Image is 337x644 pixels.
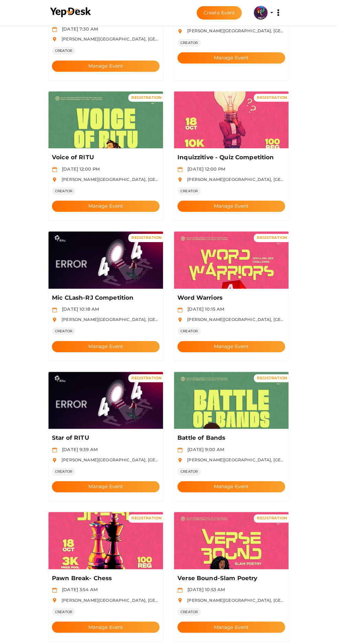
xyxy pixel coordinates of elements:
[52,37,57,42] img: location.svg
[52,587,57,593] img: calendar.svg
[52,434,157,442] p: Star of RITU
[52,317,57,322] img: location.svg
[184,447,224,452] span: [DATE] 9:00 AM
[52,307,57,312] img: calendar.svg
[177,598,183,603] img: location.svg
[131,235,162,240] span: REGISTRATION
[52,60,160,72] button: Manage Event
[52,574,157,583] p: Pawn Break- Chess
[254,6,268,20] img: 5BK8ZL5P_small.png
[177,341,285,352] button: Manage Event
[58,166,100,172] span: [DATE] 12:00 PM
[177,468,201,475] span: CREATOR
[184,587,225,592] span: [DATE] 10:53 AM
[174,372,289,429] img: AFLJFK65_normal.jpeg
[52,327,75,335] span: CREATOR
[197,6,242,20] button: Create Event
[52,481,160,492] button: Manage Event
[177,294,283,302] p: Word Warriors
[52,187,75,195] span: CREATOR
[58,587,98,592] span: [DATE] 3:54 AM
[177,434,283,442] p: Battle of Bands
[177,167,183,172] img: calendar.svg
[52,458,57,463] img: location.svg
[58,447,98,452] span: [DATE] 9:39 AM
[177,621,285,633] button: Manage Event
[58,26,98,32] span: [DATE] 7:30 AM
[52,621,160,633] button: Manage Event
[52,167,57,172] img: calendar.svg
[257,516,287,520] span: REGISTRATION
[48,91,163,149] img: W6SV3SIL_normal.jpeg
[131,516,162,520] span: REGISTRATION
[177,317,183,322] img: location.svg
[177,52,285,64] button: Manage Event
[177,574,283,583] p: Verse Bound-Slam Poetry
[52,598,57,603] img: location.svg
[177,587,183,593] img: calendar.svg
[177,307,183,312] img: calendar.svg
[177,458,183,463] img: location.svg
[177,187,201,195] span: CREATOR
[184,166,225,172] span: [DATE] 12:00 PM
[52,341,160,352] button: Manage Event
[52,447,57,452] img: calendar.svg
[52,468,75,475] span: CREATOR
[48,231,163,289] img: MRLFWHC2_normal.png
[177,447,183,452] img: calendar.svg
[52,47,75,55] span: CREATOR
[174,231,289,289] img: HSUVCBIO_normal.png
[58,306,99,312] span: [DATE] 10:18 AM
[257,95,287,100] span: REGISTRATION
[52,608,75,616] span: CREATOR
[177,327,201,335] span: CREATOR
[177,481,285,492] button: Manage Event
[52,177,57,182] img: location.svg
[257,376,287,380] span: REGISTRATION
[177,608,201,616] span: CREATOR
[52,153,157,162] p: Voice of RITU
[48,512,163,569] img: UVVL7W9X_normal.png
[48,372,163,429] img: 9R3KE9MM_normal.png
[184,306,224,312] span: [DATE] 10:15 AM
[177,29,183,34] img: location.svg
[52,200,160,212] button: Manage Event
[52,294,157,302] p: Mic CLash-RJ Competition
[177,200,285,212] button: Manage Event
[131,95,162,100] span: REGISTRATION
[52,27,57,32] img: calendar.svg
[174,512,289,569] img: XNHLQ3GQ_normal.jpeg
[177,39,201,47] span: CREATOR
[131,376,162,380] span: REGISTRATION
[177,153,283,162] p: Inquizzitive - Quiz Competition
[174,91,289,149] img: 6G0HBT4I_normal.jpeg
[257,235,287,240] span: REGISTRATION
[177,177,183,182] img: location.svg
